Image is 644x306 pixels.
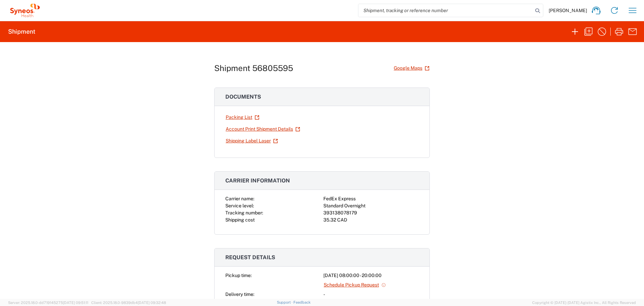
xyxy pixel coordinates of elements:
[358,4,533,17] input: Shipment, tracking or reference number
[225,273,252,278] span: Pickup time:
[225,123,300,135] a: Account Print Shipment Details
[225,196,254,201] span: Carrier name:
[323,279,386,291] a: Schedule Pickup Request
[138,301,166,305] span: [DATE] 09:32:48
[323,216,419,224] div: 35.32 CAD
[323,209,419,216] div: 393138078179
[8,28,35,36] h2: Shipment
[532,300,636,306] span: Copyright © [DATE]-[DATE] Agistix Inc., All Rights Reserved
[225,203,254,208] span: Service level:
[549,7,587,13] span: [PERSON_NAME]
[225,217,255,223] span: Shipping cost
[214,63,293,73] h1: Shipment 56805595
[323,202,419,209] div: Standard Overnight
[293,300,311,304] a: Feedback
[91,301,166,305] span: Client: 2025.18.0-9839db4
[225,292,254,297] span: Delivery time:
[277,300,294,304] a: Support
[63,301,88,305] span: [DATE] 09:51:11
[323,291,419,298] div: -
[8,301,88,305] span: Server: 2025.18.0-dd719145275
[225,254,275,261] span: Request details
[323,195,419,202] div: FedEx Express
[225,210,263,215] span: Tracking number:
[225,177,290,184] span: Carrier information
[225,94,261,100] span: Documents
[393,62,430,74] a: Google Maps
[225,135,278,147] a: Shipping Label Laser
[323,272,419,279] div: [DATE] 08:00:00 - 20:00:00
[225,111,260,123] a: Packing List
